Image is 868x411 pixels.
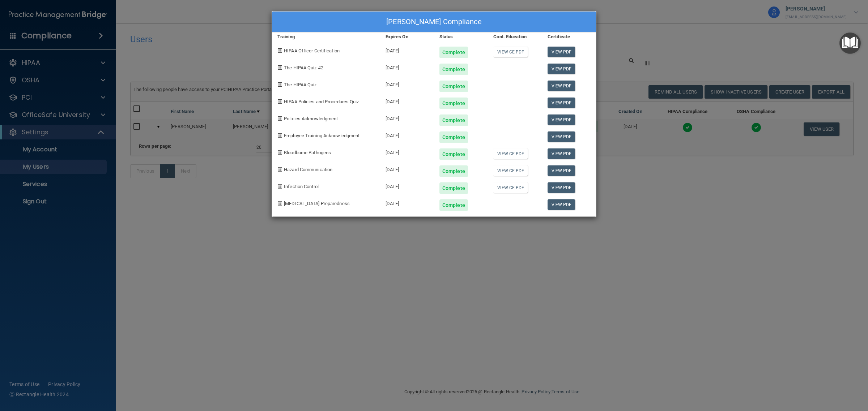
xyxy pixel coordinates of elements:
[380,33,434,41] div: Expires On
[439,64,468,75] div: Complete
[548,199,575,210] a: View PDF
[542,33,596,41] div: Certificate
[439,131,468,143] div: Complete
[439,182,468,194] div: Complete
[284,201,350,206] span: [MEDICAL_DATA] Preparedness
[439,148,468,160] div: Complete
[380,143,434,160] div: [DATE]
[548,47,575,57] a: View PDF
[380,92,434,109] div: [DATE]
[284,99,359,104] span: HIPAA Policies and Procedures Quiz
[439,165,468,177] div: Complete
[284,82,316,87] span: The HIPAA Quiz
[272,12,596,33] div: [PERSON_NAME] Compliance
[380,41,434,58] div: [DATE]
[284,133,359,138] span: Employee Training Acknowledgment
[284,167,332,172] span: Hazard Communication
[548,148,575,159] a: View PDF
[493,165,528,176] a: View CE PDF
[493,148,528,159] a: View CE PDF
[284,116,338,121] span: Policies Acknowledgment
[439,114,468,126] div: Complete
[548,64,575,74] a: View PDF
[380,126,434,143] div: [DATE]
[380,177,434,194] div: [DATE]
[439,199,468,211] div: Complete
[548,182,575,193] a: View PDF
[548,98,575,108] a: View PDF
[380,58,434,75] div: [DATE]
[488,33,542,41] div: Cont. Education
[380,160,434,177] div: [DATE]
[272,33,380,41] div: Training
[839,33,861,54] button: Open Resource Center
[493,182,528,193] a: View CE PDF
[548,81,575,91] a: View PDF
[548,165,575,176] a: View PDF
[380,194,434,211] div: [DATE]
[380,75,434,92] div: [DATE]
[548,114,575,125] a: View PDF
[439,98,468,109] div: Complete
[548,131,575,142] a: View PDF
[284,150,331,155] span: Bloodborne Pathogens
[284,184,319,189] span: Infection Control
[493,47,528,57] a: View CE PDF
[434,33,488,41] div: Status
[284,48,340,53] span: HIPAA Officer Certification
[439,81,468,92] div: Complete
[284,65,323,70] span: The HIPAA Quiz #2
[380,109,434,126] div: [DATE]
[439,47,468,58] div: Complete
